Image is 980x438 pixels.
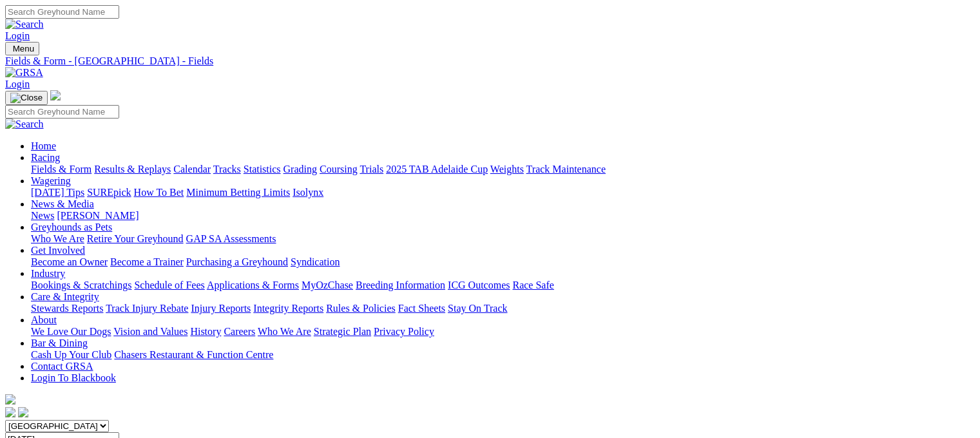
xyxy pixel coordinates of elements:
[110,256,184,267] a: Become a Trainer
[31,233,975,245] div: Greyhounds as Pets
[173,164,211,175] a: Calendar
[31,210,54,221] a: News
[10,93,43,103] img: Close
[31,164,91,175] a: Fields & Form
[31,280,975,291] div: Industry
[244,164,281,175] a: Statistics
[31,280,131,290] a: Bookings & Scratchings
[5,19,44,30] img: Search
[113,326,187,337] a: Vision and Values
[31,245,85,256] a: Get Involved
[31,303,975,314] div: Care & Integrity
[50,90,61,100] img: logo-grsa-white.png
[293,187,323,198] a: Isolynx
[13,44,34,53] span: Menu
[5,55,975,67] a: Fields & Form - [GEOGRAPHIC_DATA] - Fields
[490,164,524,175] a: Weights
[31,198,94,209] a: News & Media
[186,233,276,244] a: GAP SA Assessments
[5,407,15,417] img: facebook.svg
[191,303,251,314] a: Injury Reports
[186,187,290,198] a: Minimum Betting Limits
[5,79,30,90] a: Login
[87,187,131,198] a: SUREpick
[5,67,43,79] img: GRSA
[31,152,60,163] a: Racing
[31,291,99,302] a: Care & Integrity
[374,326,434,337] a: Privacy Policy
[302,280,353,290] a: MyOzChase
[87,233,184,244] a: Retire Your Greyhound
[5,5,119,19] input: Search
[448,280,510,290] a: ICG Outcomes
[213,164,241,175] a: Tracks
[57,210,139,221] a: [PERSON_NAME]
[398,303,445,314] a: Fact Sheets
[31,222,112,233] a: Greyhounds as Pets
[190,326,221,337] a: History
[253,303,323,314] a: Integrity Reports
[5,394,15,405] img: logo-grsa-white.png
[134,280,204,290] a: Schedule of Fees
[31,187,975,198] div: Wagering
[31,256,975,268] div: Get Involved
[283,164,317,175] a: Grading
[207,280,299,290] a: Applications & Forms
[31,256,108,267] a: Become an Owner
[5,30,30,41] a: Login
[512,280,553,290] a: Race Safe
[31,349,975,361] div: Bar & Dining
[5,105,119,119] input: Search
[31,314,57,325] a: About
[5,119,44,130] img: Search
[31,338,88,348] a: Bar & Dining
[31,372,116,383] a: Login To Blackbook
[258,326,311,337] a: Who We Are
[356,280,445,290] a: Breeding Information
[224,326,255,337] a: Careers
[31,187,84,198] a: [DATE] Tips
[31,303,103,314] a: Stewards Reports
[31,233,84,244] a: Who We Are
[31,175,71,186] a: Wagering
[31,164,975,175] div: Racing
[94,164,171,175] a: Results & Replays
[186,256,288,267] a: Purchasing a Greyhound
[31,268,65,279] a: Industry
[18,407,28,417] img: twitter.svg
[31,349,111,360] a: Cash Up Your Club
[320,164,358,175] a: Coursing
[31,140,56,151] a: Home
[134,187,184,198] a: How To Bet
[5,91,48,105] button: Toggle navigation
[386,164,488,175] a: 2025 TAB Adelaide Cup
[526,164,606,175] a: Track Maintenance
[5,42,39,55] button: Toggle navigation
[326,303,396,314] a: Rules & Policies
[314,326,371,337] a: Strategic Plan
[448,303,507,314] a: Stay On Track
[291,256,340,267] a: Syndication
[31,210,975,222] div: News & Media
[31,326,975,338] div: About
[360,164,383,175] a: Trials
[114,349,273,360] a: Chasers Restaurant & Function Centre
[31,326,111,337] a: We Love Our Dogs
[31,361,93,372] a: Contact GRSA
[106,303,188,314] a: Track Injury Rebate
